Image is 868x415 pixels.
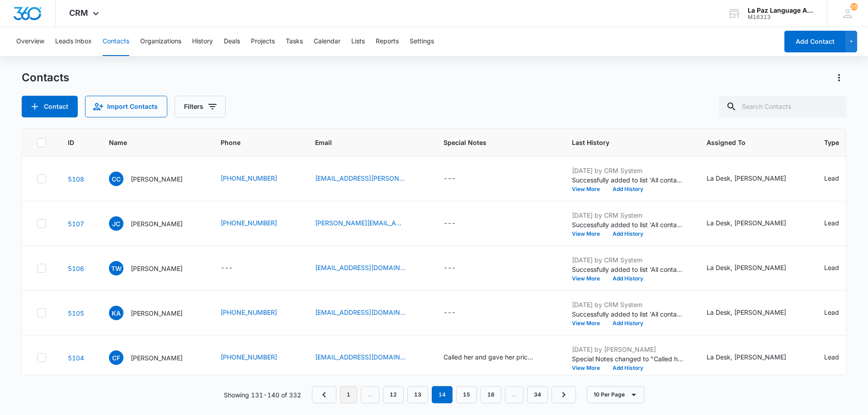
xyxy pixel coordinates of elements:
[224,27,240,56] button: Deals
[824,263,839,272] div: Lead
[707,173,786,183] div: La Desk, [PERSON_NAME]
[832,70,846,85] button: Actions
[315,352,422,363] div: Email - cfierr9802@gmail.com - Select to Edit Field
[192,27,213,56] button: History
[68,265,84,272] a: Navigate to contact details page for Ted Walter
[109,306,199,320] div: Name - Kenneth Armstrong - Select to Edit Field
[443,263,456,274] div: ---
[312,386,336,403] a: Previous Page
[221,173,293,184] div: Phone - (915) 731-2566 - Select to Edit Field
[55,27,92,56] button: Leads Inbox
[784,31,845,52] button: Add Contact
[824,173,839,183] div: Lead
[221,138,280,147] span: Phone
[824,218,839,228] div: Lead
[383,386,404,403] a: Page 12
[224,390,301,400] p: Showing 131-140 of 332
[109,350,123,365] span: CF
[572,231,606,237] button: View More
[606,187,650,192] button: Add History
[481,386,501,403] a: Page 16
[572,138,672,147] span: Last History
[109,350,199,365] div: Name - Cassandra Fierro - Select to Edit Field
[572,345,685,354] p: [DATE] by [PERSON_NAME]
[572,210,685,220] p: [DATE] by CRM System
[69,8,88,18] span: CRM
[340,386,357,403] a: Page 1
[221,352,293,363] div: Phone - (915) 246-8175 - Select to Edit Field
[707,352,786,362] div: La Desk, [PERSON_NAME]
[443,173,472,184] div: Special Notes - - Select to Edit Field
[443,308,456,318] div: ---
[432,386,453,403] em: 14
[109,306,123,320] span: KA
[315,173,422,184] div: Email - cassius.casillas@gmail.com - Select to Edit Field
[407,386,428,403] a: Page 13
[606,231,650,237] button: Add History
[221,173,277,183] a: [PHONE_NUMBER]
[527,386,548,403] a: Page 34
[315,263,422,274] div: Email - theodorekwalter@yahoo.com - Select to Edit Field
[824,352,855,363] div: Type - Lead - Select to Edit Field
[707,218,802,229] div: Assigned To - La Desk, Yvette Deras - Select to Edit Field
[707,263,802,274] div: Assigned To - La Desk, Yvette Deras - Select to Edit Field
[443,218,456,229] div: ---
[175,96,226,117] button: Filters
[572,175,685,185] p: Successfully added to list 'All contact list'.
[109,216,199,231] div: Name - Joshua Cruz - Select to Edit Field
[221,308,277,317] a: [PHONE_NUMBER]
[109,138,186,147] span: Name
[443,263,472,274] div: Special Notes - - Select to Edit Field
[315,218,406,228] a: [PERSON_NAME][EMAIL_ADDRESS][DOMAIN_NAME]
[748,7,814,14] div: account name
[572,276,606,281] button: View More
[22,71,69,84] h1: Contacts
[707,218,786,228] div: La Desk, [PERSON_NAME]
[109,261,199,275] div: Name - Ted Walter - Select to Edit Field
[109,216,123,231] span: JC
[109,172,199,186] div: Name - Cassius Casillas - Select to Edit Field
[131,353,183,363] p: [PERSON_NAME]
[572,265,685,274] p: Successfully added to list 'All contact list'.
[221,263,233,274] div: ---
[68,354,84,362] a: Navigate to contact details page for Cassandra Fierro
[140,27,181,56] button: Organizations
[351,27,365,56] button: Lists
[286,27,303,56] button: Tasks
[850,3,858,10] div: notifications count
[707,308,802,318] div: Assigned To - La Desk, Yvette Deras - Select to Edit Field
[103,27,129,56] button: Contacts
[315,308,422,318] div: Email - kenarm1334@gmail.com - Select to Edit Field
[572,255,685,265] p: [DATE] by CRM System
[315,218,422,229] div: Email - joshua.cruz8991@gmail.com - Select to Edit Field
[221,218,293,229] div: Phone - (915) 731-6817 - Select to Edit Field
[312,386,576,403] nav: Pagination
[606,365,650,371] button: Add History
[443,173,456,184] div: ---
[572,187,606,192] button: View More
[572,321,606,326] button: View More
[68,138,74,147] span: ID
[587,386,644,403] button: 10 Per Page
[68,175,84,183] a: Navigate to contact details page for Cassius Casillas
[572,365,606,371] button: View More
[824,308,855,318] div: Type - Lead - Select to Edit Field
[131,264,183,273] p: [PERSON_NAME]
[315,263,406,272] a: [EMAIL_ADDRESS][DOMAIN_NAME]
[707,173,802,184] div: Assigned To - La Desk, Yvette Deras - Select to Edit Field
[606,321,650,326] button: Add History
[221,263,249,274] div: Phone - - Select to Edit Field
[748,14,814,20] div: account id
[68,220,84,228] a: Navigate to contact details page for Joshua Cruz
[850,3,858,10] span: 25
[68,309,84,317] a: Navigate to contact details page for Kenneth Armstrong
[376,27,399,56] button: Reports
[315,138,409,147] span: Email
[606,276,650,281] button: Add History
[314,27,340,56] button: Calendar
[572,309,685,319] p: Successfully added to list 'All contact list'.
[824,263,855,274] div: Type - Lead - Select to Edit Field
[707,352,802,363] div: Assigned To - La Desk, Yvette Deras - Select to Edit Field
[109,172,123,186] span: CC
[443,352,550,363] div: Special Notes - Called her and gave her prices - Select to Edit Field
